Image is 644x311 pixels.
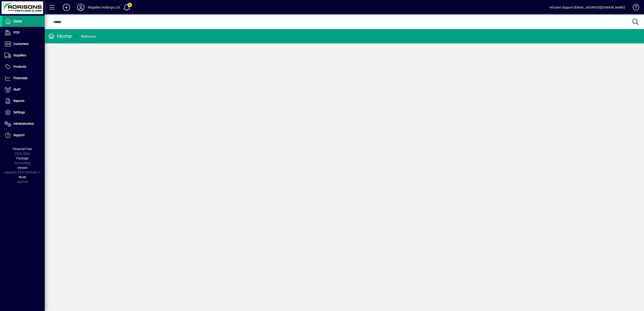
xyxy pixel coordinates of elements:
[2,118,45,129] a: Administration
[2,61,45,72] a: Products
[629,1,638,15] a: Knowledge Base
[13,122,34,125] span: Administration
[13,76,28,80] span: Financials
[13,147,32,151] span: Financial Year
[2,38,45,50] a: Customers
[13,19,22,23] span: Home
[19,175,26,179] span: Node
[2,130,45,141] a: Support
[13,88,20,91] span: Staff
[13,42,29,46] span: Customers
[13,110,25,114] span: Settings
[2,84,45,95] a: Staff
[2,27,45,38] a: POS
[74,3,88,11] button: Profile
[13,31,19,34] span: POS
[2,107,45,118] a: Settings
[81,33,96,40] div: Welcome
[48,33,72,40] div: Home
[2,95,45,107] a: Reports
[16,157,28,160] span: Package
[59,3,74,11] button: Add
[13,133,25,137] span: Support
[13,65,26,68] span: Products
[88,4,120,11] div: Ridgeline Holdings Ltd
[2,50,45,61] a: Suppliers
[13,53,26,57] span: Suppliers
[2,73,45,84] a: Financials
[550,4,625,11] div: Infusion Support [EMAIL_ADDRESS][DOMAIN_NAME]
[17,166,28,169] span: Version
[13,99,24,103] span: Reports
